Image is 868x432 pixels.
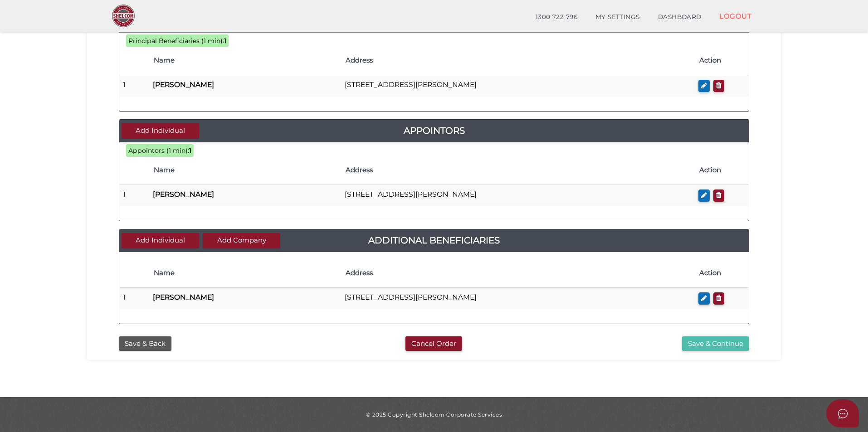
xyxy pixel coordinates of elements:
h4: Action [699,166,744,174]
h4: Address [346,57,690,64]
button: Add Individual [122,123,199,138]
a: Appointors [119,123,749,138]
td: [STREET_ADDRESS][PERSON_NAME] [341,75,695,97]
td: 1 [119,75,149,97]
span: Principal Beneficiaries (1 min): [128,37,224,45]
h4: Name [154,269,336,277]
h4: Action [699,269,744,277]
b: [PERSON_NAME] [153,293,214,301]
h4: Action [699,57,744,64]
b: 1 [189,146,191,155]
td: 1 [119,288,149,309]
h4: Name [154,57,336,64]
button: Open asap [826,399,859,427]
div: © 2025 Copyright Shelcom Corporate Services [94,411,774,418]
button: Add Company [203,233,280,248]
b: 1 [224,37,226,45]
button: Cancel Order [405,336,462,351]
td: 1 [119,185,149,206]
button: Save & Back [119,336,171,351]
h4: Name [154,166,336,174]
td: [STREET_ADDRESS][PERSON_NAME] [341,185,695,206]
a: Additional Beneficiaries [119,233,749,248]
a: 1300 722 796 [527,8,586,26]
h4: Address [346,269,690,277]
button: Save & Continue [682,336,749,351]
button: Add Individual [122,233,199,248]
b: [PERSON_NAME] [153,190,214,199]
a: MY SETTINGS [586,8,649,26]
span: Appointors (1 min): [128,146,189,155]
td: [STREET_ADDRESS][PERSON_NAME] [341,288,695,309]
b: [PERSON_NAME] [153,80,214,89]
a: DASHBOARD [649,8,711,26]
h4: Address [346,166,690,174]
a: LOGOUT [710,7,761,25]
